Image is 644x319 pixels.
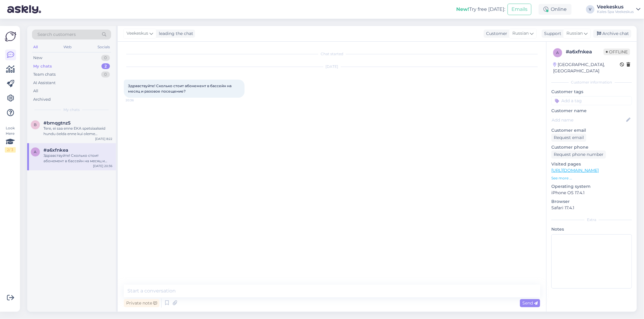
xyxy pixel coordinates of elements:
div: Kales Spa Veekeskus [597,9,634,14]
div: Здравствуйте! Сколько стоит абонемент в бассейн на месяц и разовое посещение? [43,153,112,164]
div: V [586,5,594,14]
p: Operating system [551,183,632,190]
input: Add name [552,117,625,123]
div: [DATE] 8:22 [95,137,112,141]
div: New [33,55,42,61]
b: New! [456,6,469,12]
span: Veekeskus [127,30,148,37]
div: Private note [124,299,159,307]
div: # a6xfnkea [566,48,604,55]
div: Try free [DATE]: [456,6,505,13]
div: Look Here [5,125,16,153]
span: #bmqgtnz5 [43,120,71,126]
span: Russian [566,30,583,37]
div: Customer [484,30,507,37]
span: b [34,122,37,127]
span: Send [522,300,538,306]
div: 0 [101,71,110,77]
span: Offline [604,49,630,55]
p: Notes [551,226,632,232]
div: Veekeskus [597,5,634,9]
span: 20:36 [126,98,148,103]
div: Customer information [551,80,632,85]
span: #a6xfnkea [43,147,68,153]
p: See more ... [551,175,632,181]
p: Browser [551,198,632,205]
span: a [556,50,559,55]
div: 2 / 3 [5,147,16,153]
div: [DATE] 20:36 [93,164,112,168]
span: Russian [512,30,529,37]
div: Online [539,4,572,15]
div: 2 [101,63,110,69]
div: Support [542,30,561,37]
p: Safari 17.4.1 [551,205,632,211]
div: All [33,88,38,94]
div: Archived [33,96,51,103]
div: Request email [551,134,586,142]
div: AI Assistant [33,80,56,86]
div: leading the chat [156,30,193,37]
p: Customer phone [551,144,632,150]
div: 0 [101,55,110,61]
p: Customer name [551,108,632,114]
span: My chats [63,107,80,112]
div: Socials [96,43,111,51]
span: Search customers [37,31,76,38]
a: [URL][DOMAIN_NAME] [551,168,599,173]
div: Request phone number [551,150,606,159]
p: Visited pages [551,161,632,167]
div: My chats [33,63,52,69]
div: [GEOGRAPHIC_DATA], [GEOGRAPHIC_DATA] [553,62,620,74]
span: a [34,150,37,154]
input: Add a tag [551,96,632,105]
p: Customer tags [551,89,632,95]
a: VeekeskusKales Spa Veekeskus [597,5,640,14]
div: Archive chat [593,30,631,38]
button: Emails [508,4,531,15]
div: Tere, ei saa enne EKA spetsiaalseid hundu öelda enne kui oleme õpilapileti näinud. täname mõistva... [43,126,112,137]
div: Chat started [124,51,540,57]
div: Extra [551,217,632,223]
div: Web [62,43,73,51]
span: Здравствуйте! Сколько стоит абонемент в бассейн на месяц и разовое посещение? [128,84,232,93]
div: All [32,43,39,51]
div: [DATE] [124,64,540,69]
img: Askly Logo [5,31,16,42]
div: Team chats [33,71,56,77]
p: Customer email [551,127,632,134]
p: iPhone OS 17.4.1 [551,190,632,196]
